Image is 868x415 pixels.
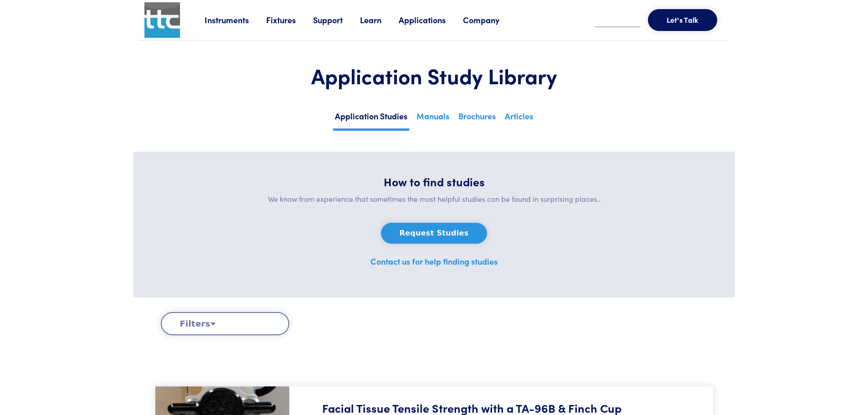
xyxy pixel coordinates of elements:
button: Filters [161,312,289,335]
p: We know from experience that sometimes the most helpful studies can be found in surprising places.. [155,193,713,205]
h1: Application Study Library [161,62,708,89]
h5: How to find studies [155,174,713,190]
a: Application Studies [333,108,409,131]
a: Contact us for help finding studies [370,256,498,267]
button: Request Studies [381,223,488,244]
a: Applications [399,14,463,26]
a: Articles [503,108,535,128]
a: Learn [360,14,399,26]
a: Manuals [415,108,451,128]
a: Company [463,14,517,26]
a: Brochures [457,108,498,128]
button: Let's Talk [648,9,717,31]
img: ttc_logo_1x1_v1.0.png [144,2,180,38]
a: Instruments [205,14,266,26]
a: Support [313,14,360,26]
a: Fixtures [266,14,313,26]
